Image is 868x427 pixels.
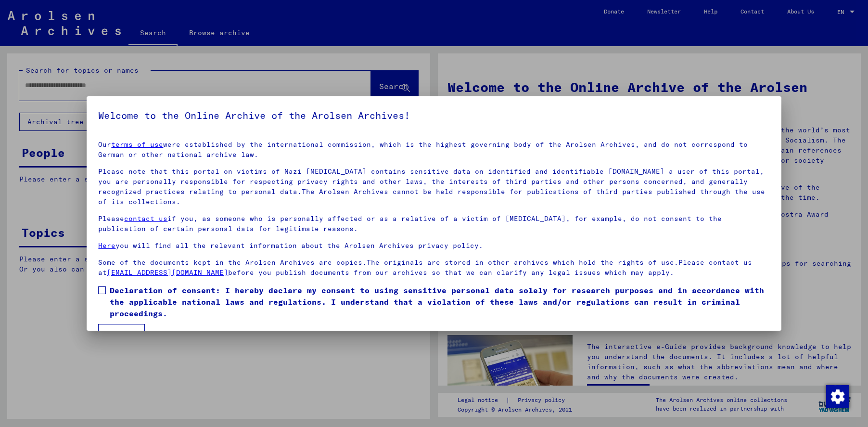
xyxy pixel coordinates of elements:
[124,214,167,223] a: contact us
[107,268,228,277] a: [EMAIL_ADDRESS][DOMAIN_NAME]
[826,385,849,408] img: Change consent
[98,258,769,278] p: Some of the documents kept in the Arolsen Archives are copies.The originals are stored in other a...
[98,108,769,123] h5: Welcome to the Online Archive of the Arolsen Archives!
[111,140,163,149] a: terms of use
[98,140,769,160] p: Our were established by the international commission, which is the highest governing body of the ...
[98,167,769,207] p: Please note that this portal on victims of Nazi [MEDICAL_DATA] contains sensitive data on identif...
[826,385,849,408] div: Change consent
[98,214,769,234] p: Please if you, as someone who is personally affected or as a relative of a victim of [MEDICAL_DAT...
[110,285,769,319] span: Declaration of consent: I hereby declare my consent to using sensitive personal data solely for r...
[98,324,145,342] button: I agree
[98,241,115,250] a: Here
[98,241,769,251] p: you will find all the relevant information about the Arolsen Archives privacy policy.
